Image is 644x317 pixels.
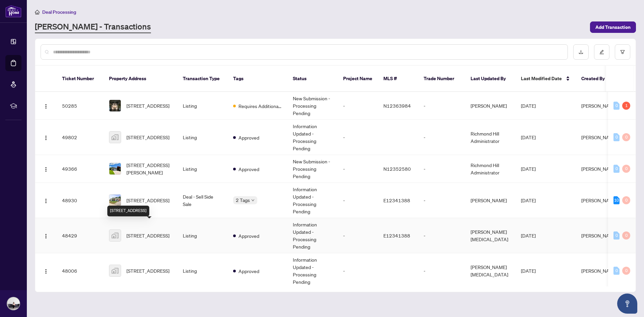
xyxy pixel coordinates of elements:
[109,265,121,276] img: thumbnail-img
[57,218,104,253] td: 48429
[43,198,49,204] img: Logo
[521,268,536,274] span: [DATE]
[287,218,338,253] td: Information Updated - Processing Pending
[251,199,255,202] span: down
[338,155,378,183] td: -
[287,120,338,155] td: Information Updated - Processing Pending
[43,167,49,172] img: Logo
[107,206,149,216] div: [STREET_ADDRESS]
[581,103,618,109] span: [PERSON_NAME]
[338,218,378,253] td: -
[35,10,40,14] span: home
[579,50,583,54] span: download
[57,66,104,92] th: Ticket Number
[573,44,589,60] button: download
[465,66,516,92] th: Last Updated By
[521,103,536,109] span: [DATE]
[617,294,637,314] button: Open asap
[109,131,121,143] img: thumbnail-img
[109,230,121,241] img: thumbnail-img
[594,44,609,60] button: edit
[521,197,536,203] span: [DATE]
[35,21,151,33] a: [PERSON_NAME] - Transactions
[576,66,616,92] th: Created By
[383,232,410,239] span: E12341388
[521,232,536,239] span: [DATE]
[465,253,516,288] td: [PERSON_NAME][MEDICAL_DATA]
[465,183,516,218] td: [PERSON_NAME]
[521,75,562,82] span: Last Modified Date
[287,155,338,183] td: New Submission - Processing Pending
[338,120,378,155] td: -
[177,120,228,155] td: Listing
[287,66,338,92] th: Status
[622,231,630,240] div: 0
[581,232,618,239] span: [PERSON_NAME]
[228,66,287,92] th: Tags
[599,50,604,54] span: edit
[613,133,620,141] div: 0
[581,197,618,203] span: [PERSON_NAME]
[418,218,465,253] td: -
[238,232,259,240] span: Approved
[383,166,411,172] span: N12352580
[383,197,410,203] span: E12341388
[177,155,228,183] td: Listing
[57,92,104,120] td: 50285
[41,265,51,276] button: Logo
[43,104,49,109] img: Logo
[41,132,51,143] button: Logo
[613,165,620,173] div: 0
[57,183,104,218] td: 48930
[418,253,465,288] td: -
[418,66,465,92] th: Trade Number
[615,44,630,60] button: filter
[238,134,259,141] span: Approved
[613,102,620,110] div: 0
[590,21,636,33] button: Add Transaction
[338,66,378,92] th: Project Name
[126,232,169,239] span: [STREET_ADDRESS]
[595,22,631,33] span: Add Transaction
[378,66,418,92] th: MLS #
[622,196,630,204] div: 0
[613,267,620,275] div: 0
[383,103,411,109] span: N12363984
[338,253,378,288] td: -
[622,267,630,275] div: 0
[7,297,20,310] img: Profile Icon
[521,134,536,140] span: [DATE]
[41,100,51,111] button: Logo
[41,195,51,206] button: Logo
[5,5,21,17] img: logo
[57,155,104,183] td: 49366
[418,183,465,218] td: -
[238,102,282,110] span: Requires Additional Docs
[57,120,104,155] td: 49802
[109,195,121,206] img: thumbnail-img
[622,133,630,141] div: 0
[57,253,104,288] td: 48006
[516,66,576,92] th: Last Modified Date
[126,197,169,204] span: [STREET_ADDRESS]
[287,92,338,120] td: New Submission - Processing Pending
[581,134,618,140] span: [PERSON_NAME]
[338,183,378,218] td: -
[287,183,338,218] td: Information Updated - Processing Pending
[287,253,338,288] td: Information Updated - Processing Pending
[104,66,177,92] th: Property Address
[521,166,536,172] span: [DATE]
[418,120,465,155] td: -
[109,163,121,174] img: thumbnail-img
[126,134,169,141] span: [STREET_ADDRESS]
[177,92,228,120] td: Listing
[126,161,172,176] span: [STREET_ADDRESS][PERSON_NAME]
[620,50,625,54] span: filter
[238,165,259,173] span: Approved
[43,269,49,274] img: Logo
[177,253,228,288] td: Listing
[465,218,516,253] td: [PERSON_NAME][MEDICAL_DATA]
[622,102,630,110] div: 1
[43,135,49,141] img: Logo
[126,102,169,109] span: [STREET_ADDRESS]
